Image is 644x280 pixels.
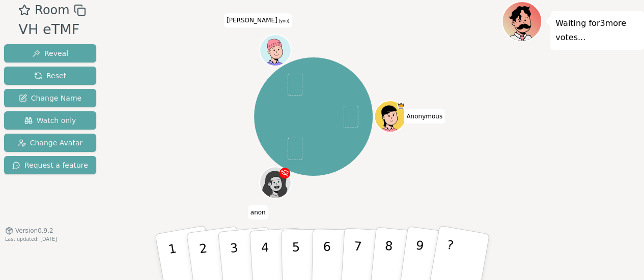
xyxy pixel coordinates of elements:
span: Request a feature [12,160,88,170]
span: Reveal [32,48,68,58]
span: Click to change your name [224,14,292,28]
button: Add as favourite [18,1,31,19]
button: Version0.9.2 [5,227,53,235]
span: Click to change your name [248,205,268,220]
span: Anonymous is the host [397,102,404,109]
span: (you) [277,19,290,24]
span: Change Name [19,93,81,103]
button: Request a feature [4,156,96,174]
button: Change Name [4,89,96,107]
span: Last updated: [DATE] [5,236,57,242]
span: Reset [34,71,66,81]
button: Reset [4,67,96,85]
button: Click to change your avatar [260,36,290,65]
span: Room [35,1,69,19]
p: Waiting for 3 more votes... [555,16,639,45]
div: VH eTMF [18,19,86,40]
button: Reveal [4,44,96,63]
span: Version 0.9.2 [15,227,53,235]
button: Watch only [4,111,96,130]
button: Change Avatar [4,134,96,152]
span: Click to change your name [404,109,445,123]
span: Watch only [24,115,76,126]
span: Change Avatar [18,138,83,148]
